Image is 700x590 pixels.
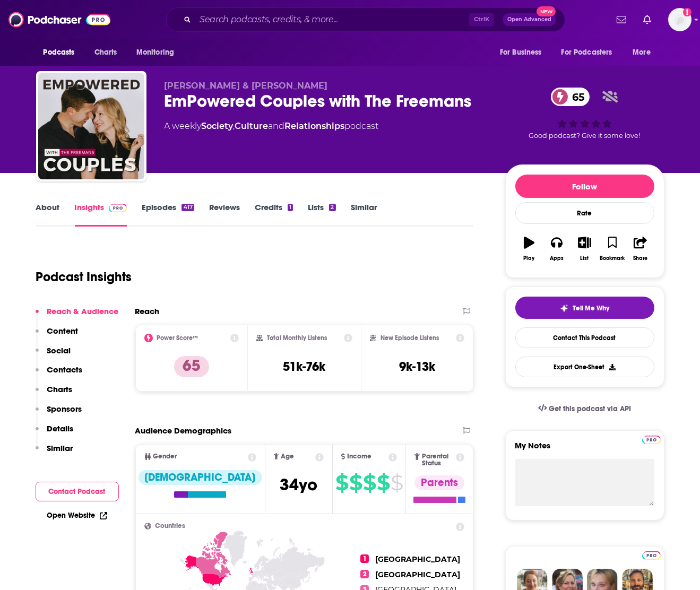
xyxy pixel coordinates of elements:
h2: Audience Demographics [135,426,232,436]
button: List [571,230,598,268]
a: Open Website [47,511,107,520]
a: Reviews [209,202,240,227]
span: Parental Status [422,453,454,467]
button: Apps [543,230,571,268]
span: For Podcasters [561,45,612,60]
span: Open Advanced [507,17,551,22]
button: open menu [492,42,555,63]
a: Similar [351,202,377,227]
h2: Total Monthly Listens [267,334,327,342]
span: $ [363,474,376,491]
button: Export One-Sheet [515,357,654,377]
button: Similar [36,443,73,463]
svg: Add a profile image [683,8,692,16]
span: Gender [153,453,177,460]
img: Podchaser - Follow, Share and Rate Podcasts [8,10,110,30]
input: Search podcasts, credits, & more... [195,11,469,28]
span: 1 [360,554,369,563]
p: Social [47,345,71,355]
div: [DEMOGRAPHIC_DATA] [139,470,262,485]
button: Details [36,423,74,443]
span: Monitoring [136,45,174,60]
a: 65 [551,88,590,106]
span: For Business [500,45,542,60]
p: Charts [47,384,73,394]
div: 65Good podcast? Give it some love! [505,81,664,146]
div: Share [633,255,647,262]
div: 2 [329,204,335,211]
button: Sponsors [36,404,82,423]
a: Lists2 [308,202,335,227]
img: User Profile [668,8,692,31]
span: New [537,6,556,16]
a: About [36,202,60,227]
img: EmPowered Couples with The Freemans [38,73,144,179]
p: Content [47,326,79,336]
button: Share [626,230,654,268]
div: 417 [182,204,194,211]
a: InsightsPodchaser Pro [75,202,127,227]
span: 2 [360,570,369,578]
button: open menu [555,42,628,63]
a: Relationships [285,121,345,131]
span: Tell Me Why [573,304,609,313]
img: tell me why sparkle [560,304,568,313]
div: 1 [288,204,293,211]
span: , [234,121,235,131]
button: open menu [129,42,188,63]
button: Reach & Audience [36,306,119,326]
p: Details [47,423,74,433]
button: open menu [625,42,664,63]
div: Search podcasts, credits, & more... [166,7,565,32]
div: Rate [515,202,654,224]
span: Age [281,453,294,460]
p: 65 [174,356,209,377]
button: Social [36,345,71,365]
p: Similar [47,443,73,453]
span: Countries [155,523,186,530]
a: Pro website [642,550,661,560]
span: 65 [561,88,590,106]
span: [GEOGRAPHIC_DATA] [375,570,460,579]
button: tell me why sparkleTell Me Why [515,297,654,319]
img: Podchaser Pro [642,436,661,444]
a: Charts [88,42,124,63]
button: Show profile menu [668,8,692,31]
span: 34 yo [280,474,317,495]
span: Good podcast? Give it some love! [529,132,641,140]
h3: 9k-13k [399,359,435,375]
div: A weekly podcast [165,120,379,133]
span: and [269,121,285,131]
div: Apps [550,255,564,262]
h2: Reach [135,306,160,316]
label: My Notes [515,440,654,459]
img: Podchaser Pro [642,551,661,560]
p: Sponsors [47,404,82,414]
a: Pro website [642,434,661,444]
a: Show notifications dropdown [639,11,655,29]
div: List [581,255,589,262]
a: Credits1 [255,202,293,227]
button: Contacts [36,365,83,384]
p: Reach & Audience [47,306,119,316]
a: Get this podcast via API [530,396,640,422]
span: Logged in as evankrask [668,8,692,31]
img: Podchaser Pro [109,204,127,212]
div: Bookmark [600,255,625,262]
button: Charts [36,384,73,404]
button: Follow [515,175,654,198]
button: Bookmark [599,230,626,268]
button: Open AdvancedNew [503,13,556,26]
span: $ [349,474,362,491]
a: Show notifications dropdown [612,11,630,29]
a: Episodes417 [142,202,194,227]
span: [PERSON_NAME] & [PERSON_NAME] [165,81,328,91]
a: Contact This Podcast [515,327,654,348]
button: open menu [36,42,89,63]
a: Culture [235,121,269,131]
span: $ [377,474,390,491]
a: Society [202,121,234,131]
button: Play [515,230,543,268]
